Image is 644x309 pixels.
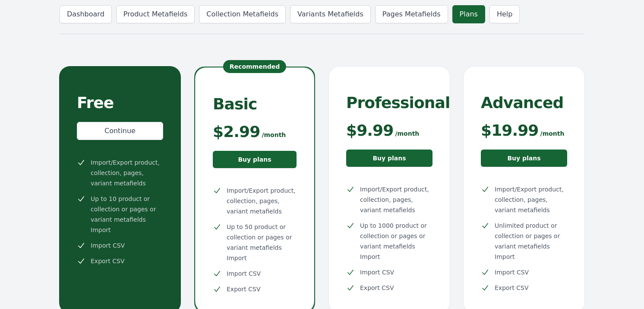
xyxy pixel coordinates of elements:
li: Import CSV [346,267,432,277]
li: Export CSV [213,284,297,294]
li: Import/Export product, collection, pages, variant metafields [77,157,163,188]
li: Up to 10 product or collection or pages or variant metafields Import [77,194,163,235]
span: Professional [346,94,450,111]
span: $19.99 [481,122,539,139]
span: $2.99 [213,123,260,140]
span: Advanced [481,94,563,111]
li: Export CSV [77,256,163,266]
a: Continue [77,122,163,140]
span: Basic [213,96,257,113]
span: Free [77,94,114,111]
p: Recommended [223,60,286,73]
a: Variants Metafields [290,5,371,23]
a: Buy plans [481,150,567,167]
span: /month [540,128,565,139]
li: Import/Export product, collection, pages, variant metafields [213,185,297,217]
li: Import/Export product, collection, pages, variant metafields [481,184,567,215]
li: Up to 1000 product or collection or pages or variant metafields Import [346,220,432,262]
a: Dashboard [60,5,112,23]
span: /month [262,130,286,140]
li: Import CSV [481,267,567,277]
li: Import CSV [77,240,163,251]
a: Buy plans [213,151,297,168]
a: Collection Metafields [199,5,286,23]
li: Export CSV [346,283,432,293]
a: Buy plans [346,150,432,167]
li: Import CSV [213,268,297,279]
span: $9.99 [346,122,393,139]
a: Help [489,5,520,23]
a: Product Metafields [116,5,195,23]
li: Unlimited product or collection or pages or variant metafields Import [481,220,567,262]
li: Export CSV [481,283,567,293]
li: Import/Export product, collection, pages, variant metafields [346,184,432,215]
li: Up to 50 product or collection or pages or variant metafields Import [213,222,297,263]
a: Pages Metafields [375,5,448,23]
span: /month [395,128,419,139]
a: Plans [452,5,485,23]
